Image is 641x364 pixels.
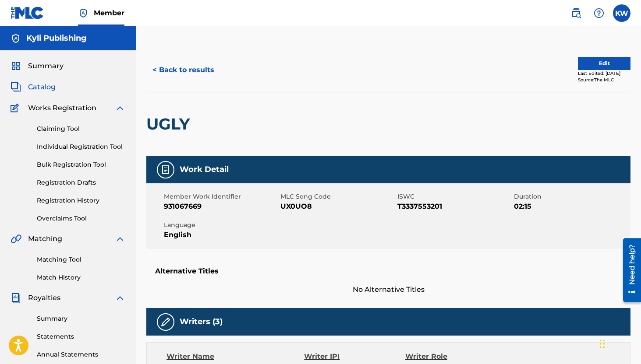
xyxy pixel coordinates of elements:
a: Individual Registration Tool [37,142,125,151]
span: MLC Song Code [280,192,395,201]
img: MLC Logo [11,7,44,19]
a: Match History [37,273,125,282]
div: Writer Name [166,351,304,362]
iframe: Chat Widget [597,322,641,364]
img: Summary [11,61,21,71]
span: ISWC [397,192,512,201]
a: Statements [37,332,125,341]
img: expand [115,103,125,113]
div: Writer IPI [304,351,405,362]
div: User Menu [613,4,630,22]
img: search [571,8,581,18]
img: Matching [11,234,21,244]
img: Catalog [11,82,21,92]
a: Registration Drafts [37,178,125,187]
img: Work Detail [160,164,171,175]
span: Royalties [28,293,60,303]
div: Source: The MLC [578,77,630,83]
span: UX0UO8 [280,201,395,212]
h5: Work Detail [180,164,229,175]
img: Writers [160,317,171,327]
span: Catalog [28,82,56,92]
div: Last Edited: [DATE] [578,70,630,77]
iframe: Resource Center [616,234,641,305]
h5: Alternative Titles [155,267,622,276]
img: Works Registration [11,103,22,113]
span: Member Work Identifier [164,192,278,201]
a: Public Search [567,4,585,22]
button: Edit [578,57,630,70]
span: Summary [28,61,64,71]
span: Member [94,8,124,18]
span: Matching [28,234,62,244]
img: help [594,8,604,18]
img: Top Rightsholder [78,8,89,18]
img: Accounts [11,33,21,44]
span: 931067669 [164,201,278,212]
span: T3337553201 [397,201,512,212]
a: Claiming Tool [37,124,125,133]
img: expand [115,234,125,244]
h5: Kyli Publishing [26,33,87,43]
button: < Back to results [146,59,220,81]
a: SummarySummary [11,61,64,71]
a: Matching Tool [37,255,125,264]
div: Drag [600,331,605,357]
span: No Alternative Titles [146,284,630,295]
div: Writer Role [405,351,497,362]
h2: UGLY [146,114,194,134]
a: CatalogCatalog [11,82,56,92]
span: Duration [514,192,628,201]
a: Summary [37,314,125,323]
span: English [164,230,278,240]
h5: Writers (3) [180,317,223,327]
a: Registration History [37,196,125,205]
div: Help [590,4,608,22]
span: 02:15 [514,201,628,212]
img: Royalties [11,293,21,303]
span: Language [164,220,278,230]
span: Works Registration [28,103,96,113]
a: Bulk Registration Tool [37,160,125,169]
a: Overclaims Tool [37,214,125,223]
a: Annual Statements [37,350,125,359]
img: expand [115,293,125,303]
